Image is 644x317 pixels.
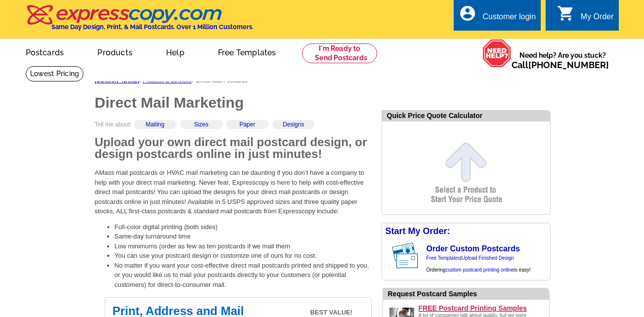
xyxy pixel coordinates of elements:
a: Paper [239,121,255,128]
div: Start My Order: [382,223,550,239]
p: AMass mail postcards or HVAC mail marketing can be daunting if you don’t have a company to help w... [95,168,372,216]
li: Full-color digital printing (both sides) [115,222,372,232]
div: Customer login [482,12,536,26]
div: My Order [581,12,614,26]
a: Postcards [10,40,80,63]
a: Mailing [146,121,165,128]
i: shopping_cart [557,4,575,22]
img: help [482,39,512,68]
a: [PHONE_NUMBER] [528,60,609,70]
li: No matter if you want your cost-effective direct mail postcards printed and shipped to you, or yo... [115,261,372,290]
li: Same-day turnaround time [115,232,372,241]
a: Products [82,40,148,63]
img: post card showing stamp and address area [390,239,425,272]
li: Low minimums (order as few as ten postcards if we mail them [115,241,372,251]
h2: Print, Address and Mail [113,305,364,317]
img: background image for postcard [382,239,390,272]
a: FREE Postcard Printing Samples [419,304,545,313]
a: shopping_cart My Order [557,11,614,23]
a: custom postcard printing online [445,267,514,273]
a: account_circle Customer login [459,11,536,23]
a: Sizes [194,121,208,128]
a: Order Custom Postcards [427,244,520,253]
h1: Direct Mail Marketing [95,95,372,110]
span: Call [512,60,609,70]
a: Designs [283,121,304,128]
a: Upload Finished Design [462,255,514,261]
div: Tell me about: [95,120,372,136]
span: Need help? Are you stuck? [512,50,614,70]
i: account_circle [459,4,476,22]
h2: Upload your own direct mail postcard design, or design postcards online in just minutes! [95,136,372,160]
span: | Ordering is easy! [427,255,531,273]
li: You can use your postcard design or customize one of ours for no cost. [115,251,372,261]
a: Same Day Design, Print, & Mail Postcards. Over 1 Million Customers. [26,12,254,31]
div: Quick Price Quote Calculator [382,111,550,121]
div: Request Postcard Samples [388,289,549,299]
a: Help [150,40,200,63]
a: Free Templates [427,255,461,261]
h4: Same Day Design, Print, & Mail Postcards. Over 1 Million Customers. [51,23,254,31]
a: Free Templates [202,40,292,63]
